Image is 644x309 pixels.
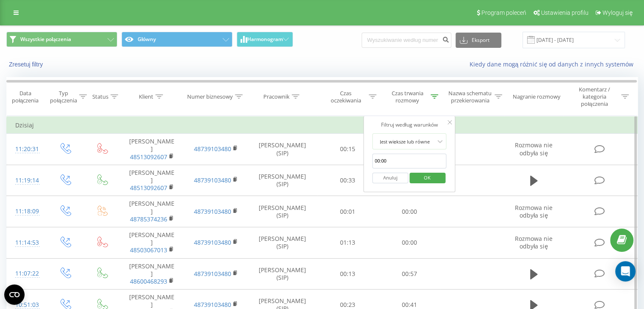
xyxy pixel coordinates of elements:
a: 48739103480 [194,238,231,246]
td: [PERSON_NAME] [120,134,184,165]
span: Program poleceń [481,9,526,16]
span: OK [415,171,439,184]
td: Dzisiaj [7,117,638,134]
button: Wszystkie połączenia [6,32,117,47]
div: 11:14:53 [15,235,38,251]
td: [PERSON_NAME] (SIP) [248,134,317,165]
span: Ustawienia profilu [541,9,589,16]
td: 00:13 [317,258,379,290]
a: 48739103480 [194,270,231,278]
span: Rozmowa nie odbyła się [515,141,553,157]
a: 48600468293 [130,277,167,285]
span: Wszystkie połączenia [20,36,71,43]
a: 48503067013 [130,246,167,254]
button: Open CMP widget [4,284,25,305]
a: 48739103480 [194,176,231,184]
td: [PERSON_NAME] [120,227,184,258]
a: 48739103480 [194,301,231,309]
a: 48513092607 [130,184,167,192]
div: 11:07:22 [15,265,38,282]
td: 00:33 [317,165,379,196]
td: [PERSON_NAME] (SIP) [248,165,317,196]
span: Rozmowa nie odbyła się [515,204,553,219]
div: Nagranie rozmowy [513,93,561,100]
div: 11:18:09 [15,203,38,220]
a: 48739103480 [194,145,231,153]
td: 00:15 [317,134,379,165]
span: Wyloguj się [603,9,633,16]
button: Harmonogram [237,32,293,47]
td: 01:13 [317,227,379,258]
a: Kiedy dane mogą różnić się od danych z innych systemów [469,60,638,68]
div: Filtruj według warunków [372,121,447,129]
button: Główny [122,32,232,47]
a: 48513092607 [130,153,167,161]
td: 00:00 [379,227,440,258]
button: OK [409,173,445,183]
td: [PERSON_NAME] [120,196,184,227]
td: [PERSON_NAME] [120,165,184,196]
td: [PERSON_NAME] (SIP) [248,258,317,290]
a: 48739103480 [194,207,231,215]
input: Wyszukiwanie według numeru [362,33,451,48]
div: Pracownik [263,93,290,100]
div: Klient [139,93,153,100]
div: 11:19:14 [15,172,38,189]
div: Numer biznesowy [187,93,233,100]
div: 11:20:31 [15,141,38,157]
td: [PERSON_NAME] (SIP) [248,227,317,258]
div: Typ połączenia [50,90,77,104]
div: Data połączenia [7,90,44,104]
button: Zresetuj filtry [6,61,47,68]
div: Status [92,93,108,100]
td: [PERSON_NAME] (SIP) [248,196,317,227]
td: 00:01 [317,196,379,227]
div: Nazwa schematu przekierowania [448,90,492,104]
div: Czas oczekiwania [325,90,367,104]
input: 00:00 [372,154,447,168]
td: 00:00 [379,196,440,227]
div: Czas trwania rozmowy [386,90,428,104]
button: Eksport [456,33,501,48]
a: 48785374236 [130,215,167,223]
span: Rozmowa nie odbyła się [515,235,553,250]
div: Komentarz / kategoria połączenia [569,86,619,108]
span: Harmonogram [247,36,283,42]
div: Open Intercom Messenger [615,261,636,281]
td: [PERSON_NAME] [120,258,184,290]
button: Anuluj [372,173,408,183]
td: 00:57 [379,258,440,290]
